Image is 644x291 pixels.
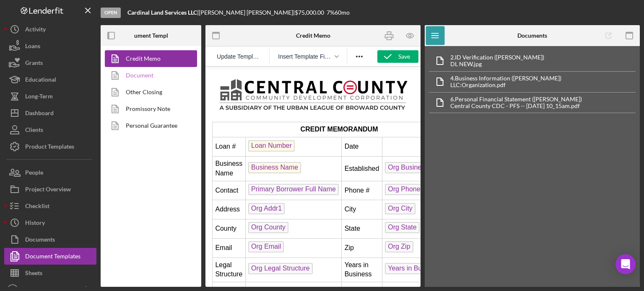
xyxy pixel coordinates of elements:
span: Org State [179,155,214,167]
div: 60 mo [335,9,350,16]
span: Org Zip [179,175,208,186]
button: Activity [4,21,96,38]
a: Promissory Note [105,100,193,117]
button: Documents [4,231,96,248]
div: Loans [25,38,40,57]
button: Grants [4,54,96,71]
td: Phone # [136,114,177,134]
div: Central County CDC - PFS -- [DATE] 10_15am.pdf [450,103,582,109]
button: Dashboard [4,105,96,121]
span: Years in Business [179,196,239,208]
div: History [25,214,45,233]
span: Org Email [43,175,78,186]
td: County [7,153,40,172]
button: Reset the template to the current product template value [213,51,264,62]
button: Document Templates [4,248,96,265]
div: LLC:Organization.pdf [450,82,561,88]
div: | [127,9,199,16]
div: Dashboard [25,105,54,124]
span: Org County [43,155,83,167]
a: Checklist [4,198,96,214]
b: Document Templates [124,32,179,39]
div: Checklist [25,198,49,216]
span: Org City [179,136,210,148]
div: Document Templates [25,248,80,267]
button: Clients [4,121,96,138]
td: Zip [136,172,177,191]
a: Personal Guarantee [105,117,193,134]
div: Save [398,50,410,63]
div: [PERSON_NAME] [PERSON_NAME] | [199,9,295,16]
div: Educational [25,71,56,90]
span: Insert Template Field [278,53,332,60]
div: 2. ID Verification ([PERSON_NAME]) [450,54,544,61]
div: Clients [25,121,43,140]
b: Cardinal Land Services LLC [127,9,197,16]
div: 7 % [327,9,335,16]
button: Educational [4,71,96,88]
span: Org Business Start Date [179,95,258,107]
button: Product Templates [4,138,96,155]
b: Documents [517,32,547,39]
td: Jobs Created [7,216,40,240]
div: 6. Personal Financial Statement ([PERSON_NAME]) [450,96,582,103]
button: Sheets [4,265,96,281]
button: Project Overview [4,181,96,198]
span: Org Addr1 [43,136,79,148]
button: Long-Term [4,88,96,105]
td: Legal Structure [7,191,40,216]
td: Address [7,134,40,153]
div: Activity [25,21,46,40]
a: Other Closing [105,84,193,100]
div: $75,000.00 [295,9,327,16]
button: Reveal or hide additional toolbar items [352,51,366,62]
button: Loans [4,38,96,54]
button: Save [377,50,418,63]
div: Product Templates [25,138,74,157]
div: Long-Term [25,88,53,107]
td: Contact [7,114,40,134]
div: 4. Business Information ([PERSON_NAME]) [450,75,561,82]
span: Update Template [217,53,261,60]
div: Project Overview [25,181,71,200]
button: History [4,214,96,231]
div: Open Intercom Messenger [615,254,636,274]
div: Open [101,8,121,18]
span: Primary Borrower Full Name [43,117,133,129]
div: People [25,164,43,183]
span: Org Legal Structure [43,196,107,208]
div: Sheets [25,265,42,283]
a: Document [105,67,193,84]
div: DL NEW.jpg [450,61,544,67]
td: NAICS [136,216,177,240]
td: Years in Business [136,191,177,216]
button: People [4,164,96,181]
b: Credit Memo [296,32,330,39]
a: Credit Memo [105,50,193,67]
button: Insert Template Field [275,51,342,62]
iframe: Rich Text Area [205,67,421,287]
span: Org Phone [179,117,218,129]
td: City [136,134,177,153]
td: State [136,153,177,172]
